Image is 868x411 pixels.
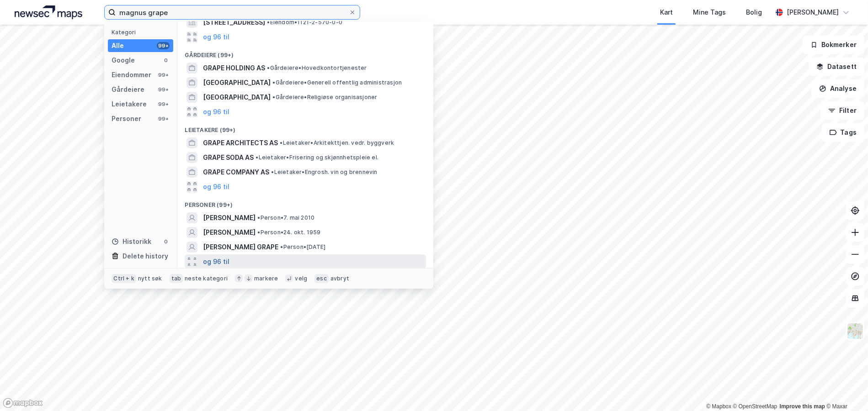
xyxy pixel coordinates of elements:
span: • [256,154,258,161]
span: Person • 7. mai 2010 [257,214,314,221]
span: Leietaker • Frisering og skjønnhetspleie el. [256,154,378,161]
div: Leietakere (99+) [177,119,433,136]
div: 99+ [157,100,170,108]
span: [PERSON_NAME] [203,227,256,238]
div: Gårdeiere (99+) [177,44,433,61]
span: GRAPE ARCHITECTS AS [203,137,278,148]
span: Gårdeiere • Religiøse organisasjoner [272,94,377,101]
div: Personer [112,113,141,124]
div: Alle [112,40,124,51]
div: Delete history [122,251,168,262]
div: 99+ [157,42,170,49]
div: Kategori [112,29,173,36]
span: [PERSON_NAME] [203,212,256,223]
span: • [280,243,283,250]
div: Personer (99+) [177,194,433,211]
button: Analyse [811,79,864,98]
div: 99+ [157,71,170,79]
span: • [280,139,282,146]
img: Z [847,322,864,340]
button: Datasett [809,58,864,76]
img: logo.a4113a55bc3d86da70a041830d287a7e.svg [15,5,82,19]
span: • [267,19,270,26]
div: 99+ [157,115,170,122]
span: • [271,169,274,175]
iframe: Chat Widget [822,367,868,411]
span: GRAPE HOLDING AS [203,63,265,74]
span: [PERSON_NAME] GRAPE [203,242,278,253]
div: markere [254,275,278,282]
span: Eiendom • 1121-2-570-0-0 [267,19,342,26]
a: Mapbox homepage [3,398,43,408]
span: Leietaker • Arkitekttjen. vedr. byggverk [280,139,394,147]
span: • [272,79,275,86]
span: Person • 24. okt. 1959 [257,229,320,236]
div: 0 [162,57,170,64]
div: esc [314,274,329,283]
a: Improve this map [780,403,825,410]
a: OpenStreetMap [733,403,777,410]
span: Leietaker • Engrosh. vin og brennevin [271,169,377,176]
div: Bolig [746,7,762,18]
span: Gårdeiere • Generell offentlig administrasjon [272,79,402,86]
span: Person • [DATE] [280,243,325,251]
span: • [257,229,260,236]
div: nytt søk [138,275,162,282]
div: Ctrl + k [112,274,136,283]
span: GRAPE COMPANY AS [203,167,269,178]
div: [PERSON_NAME] [787,7,839,18]
div: Kontrollprogram for chat [822,367,868,411]
div: tab [170,274,183,283]
button: og 96 til [203,256,229,267]
button: Bokmerker [803,36,864,54]
span: • [257,214,260,221]
input: Søk på adresse, matrikkel, gårdeiere, leietakere eller personer [116,5,349,19]
button: Tags [822,123,864,142]
button: Filter [820,101,864,120]
span: [STREET_ADDRESS] [203,17,265,28]
span: • [272,94,275,100]
div: neste kategori [185,275,228,282]
div: 99+ [157,86,170,93]
div: Google [112,55,135,66]
span: [GEOGRAPHIC_DATA] [203,92,271,103]
div: Kart [660,7,673,18]
span: [GEOGRAPHIC_DATA] [203,77,271,88]
span: GRAPE SODA AS [203,152,254,163]
button: og 96 til [203,181,229,192]
div: Eiendommer [112,69,151,80]
span: Gårdeiere • Hovedkontortjenester [267,64,367,72]
a: Mapbox [706,403,731,410]
span: • [267,64,270,71]
div: velg [295,275,307,282]
div: Historikk [112,236,151,247]
div: Gårdeiere [112,84,144,95]
div: avbryt [330,275,349,282]
div: Mine Tags [693,7,726,18]
button: og 96 til [203,32,229,42]
div: 0 [162,238,170,245]
button: og 96 til [203,106,229,117]
div: Leietakere [112,99,147,110]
